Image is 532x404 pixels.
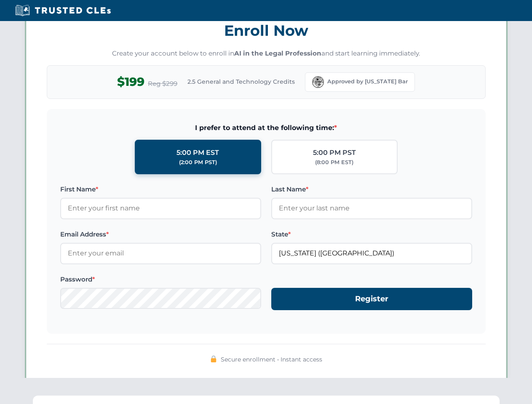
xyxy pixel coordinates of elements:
[234,49,321,57] strong: AI in the Legal Profession
[60,229,261,239] label: Email Address
[117,72,144,91] span: $199
[60,243,261,264] input: Enter your email
[271,243,472,264] input: Florida (FL)
[271,229,472,239] label: State
[60,198,261,219] input: Enter your first name
[47,49,486,58] p: Create your account below to enroll in and start learning immediately.
[312,76,324,88] img: Florida Bar
[179,158,217,167] div: (2:00 PM PST)
[271,198,472,219] input: Enter your last name
[60,184,261,194] label: First Name
[271,184,472,194] label: Last Name
[60,122,472,133] span: I prefer to attend at the following time:
[313,147,356,158] div: 5:00 PM PST
[210,356,217,362] img: 🔒
[315,158,353,167] div: (8:00 PM EST)
[187,77,295,86] span: 2.5 General and Technology Credits
[221,355,322,364] span: Secure enrollment • Instant access
[148,79,177,89] span: Reg $299
[60,274,261,284] label: Password
[176,147,219,158] div: 5:00 PM EST
[271,288,472,310] button: Register
[47,17,486,44] h3: Enroll Now
[13,4,113,17] img: Trusted CLEs
[327,77,408,86] span: Approved by [US_STATE] Bar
